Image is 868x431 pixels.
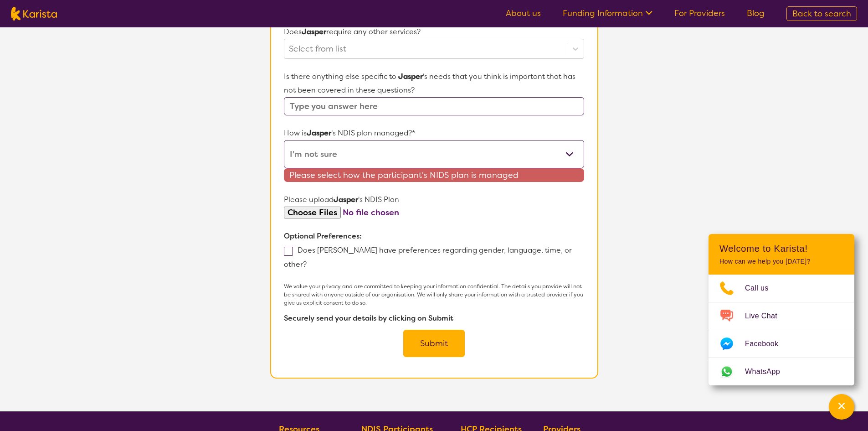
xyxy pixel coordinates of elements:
[829,394,854,420] button: Channel Menu
[506,8,541,19] a: About us
[709,234,854,385] div: Channel Menu
[334,195,358,204] strong: Jasper
[284,313,453,323] b: Securely send your details by clicking on Submit
[745,309,788,323] span: Live Chat
[745,337,789,351] span: Facebook
[284,70,584,97] p: Is there anything else specific to 's needs that you think is important that has not been covered...
[284,126,584,140] p: How is 's NDIS plan managed?*
[307,128,331,138] strong: Jasper
[398,72,423,81] strong: Jasper
[745,281,780,295] span: Call us
[284,231,362,241] b: Optional Preferences:
[284,282,584,307] p: We value your privacy and are committed to keeping your information confidential. The details you...
[284,193,584,207] p: Please upload 's NDIS Plan
[719,243,843,254] h2: Welcome to Karista!
[709,275,854,385] ul: Choose channel
[745,365,791,379] span: WhatsApp
[792,8,851,19] span: Back to search
[302,27,326,36] strong: Jasper
[747,8,765,19] a: Blog
[709,358,854,385] a: Web link opens in a new tab.
[284,25,584,39] p: Does require any other services?
[719,258,843,265] p: How can we help you [DATE]?
[786,6,857,21] a: Back to search
[403,330,465,357] button: Submit
[284,245,572,269] label: Does [PERSON_NAME] have preferences regarding gender, language, time, or other?
[563,8,652,19] a: Funding Information
[674,8,725,19] a: For Providers
[284,168,584,182] span: Please select how the participant's NIDS plan is managed
[11,7,57,21] img: Karista logo
[284,97,584,115] input: Type you answer here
